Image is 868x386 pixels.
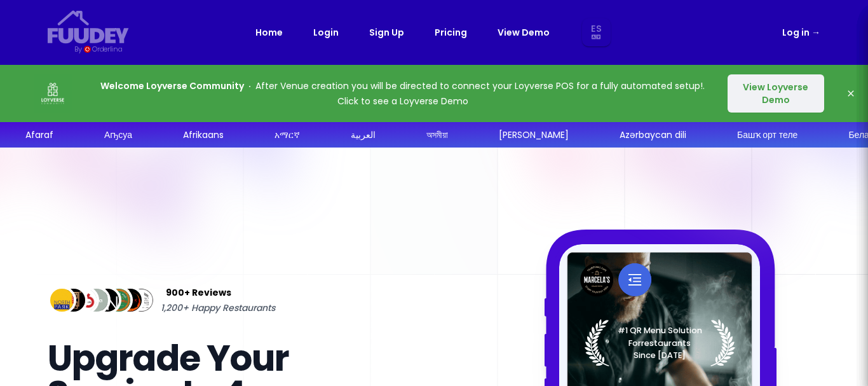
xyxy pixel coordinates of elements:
[351,128,376,142] div: العربية
[585,319,735,366] img: Laurel
[426,128,448,142] div: অসমীয়া
[811,26,820,39] span: →
[737,128,797,142] div: Башҡорт теле
[100,79,244,92] strong: Welcome Loyverse Community
[116,286,145,315] img: Review Img
[93,286,122,315] img: Review Img
[166,285,231,300] span: 900+ Reviews
[74,44,81,55] div: By
[104,128,132,142] div: Аҧсуа
[161,300,275,315] span: 1,200+ Happy Restaurants
[25,128,53,142] div: Afaraf
[620,128,686,142] div: Azərbaycan dili
[782,25,820,40] a: Log in
[313,25,339,40] a: Login
[435,25,467,40] a: Pricing
[82,286,111,315] img: Review Img
[105,286,133,315] img: Review Img
[255,25,283,40] a: Home
[92,44,122,55] div: Orderlina
[183,128,224,142] div: Afrikaans
[59,286,88,315] img: Review Img
[369,25,404,40] a: Sign Up
[275,128,300,142] div: አማርኛ
[48,10,129,44] svg: {/* Added fill="currentColor" here */} {/* This rectangle defines the background. Its explicit fi...
[499,128,569,142] div: [PERSON_NAME]
[728,74,824,113] button: View Loyverse Demo
[71,286,99,315] img: Review Img
[48,286,76,315] img: Review Img
[498,25,550,40] a: View Demo
[97,78,709,109] p: After Venue creation you will be directed to connect your Loyverse POS for a fully automated setu...
[127,286,156,315] img: Review Img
